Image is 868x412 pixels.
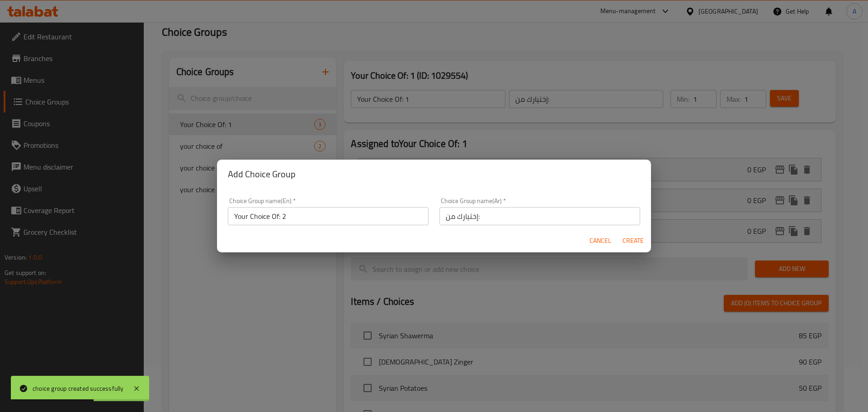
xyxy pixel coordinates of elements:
[439,207,640,225] input: Please enter Choice Group name(ar)
[586,232,615,249] button: Cancel
[33,384,124,393] div: choice group created successfully
[590,235,611,246] span: Cancel
[228,167,640,181] h2: Add Choice Group
[228,207,429,225] input: Please enter Choice Group name(en)
[618,232,647,249] button: Create
[622,235,644,246] span: Create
